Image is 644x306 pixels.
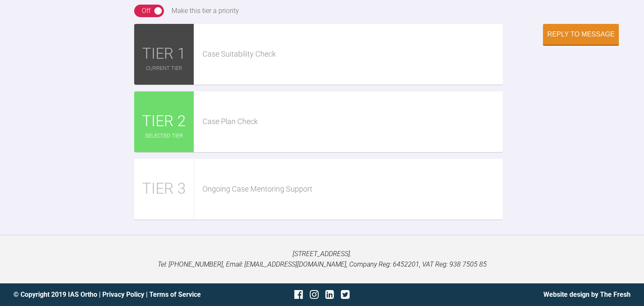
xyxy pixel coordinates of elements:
[149,290,201,298] a: Terms of Service
[13,289,219,300] div: © Copyright 2019 IAS Ortho | |
[203,116,503,128] div: Case Plan Check
[203,48,503,60] div: Case Suitability Check
[543,24,619,45] button: Reply to Message
[102,290,144,298] a: Privacy Policy
[142,42,186,66] span: TIER 1
[13,249,631,270] p: [STREET_ADDRESS]. Tel: [PHONE_NUMBER], Email: [EMAIL_ADDRESS][DOMAIN_NAME], Company Reg: 6452201,...
[142,177,186,201] span: TIER 3
[547,31,615,38] div: Reply to Message
[203,183,503,195] div: Ongoing Case Mentoring Support
[142,5,151,16] div: Off
[171,5,239,16] div: Make this tier a priority
[543,290,631,298] a: Website design by The Fresh
[142,109,186,134] span: TIER 2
